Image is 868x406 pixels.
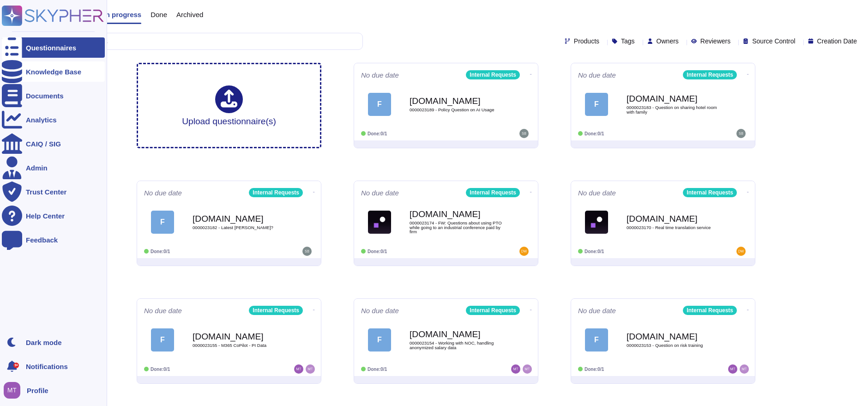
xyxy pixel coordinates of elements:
div: F [368,93,391,116]
a: Admin [2,158,105,178]
span: 0000023182 - Latest [PERSON_NAME]? [193,225,285,230]
span: No due date [361,189,399,196]
img: user [728,364,737,374]
b: [DOMAIN_NAME] [627,94,719,103]
span: Done: 0/1 [585,367,604,372]
span: Reviewers [700,38,730,44]
span: 0000023153 - Question on risk training [627,343,719,348]
span: Notifications [26,363,68,370]
span: 0000023154 - Working with NOC, handling anonymized salary data [410,341,502,350]
span: No due date [361,307,399,314]
div: Trust Center [26,188,66,195]
img: user [4,382,20,399]
span: Done: 0/1 [368,367,387,372]
img: Logo [585,211,608,234]
span: Done: 0/1 [585,249,604,254]
a: Trust Center [2,182,105,202]
img: user [294,364,303,374]
div: Admin [26,164,48,171]
b: [DOMAIN_NAME] [627,332,719,341]
span: No due date [578,307,616,314]
img: user [519,247,529,256]
span: In progress [103,11,141,18]
img: user [740,364,749,374]
span: Done: 0/1 [368,249,387,254]
span: Profile [27,387,48,394]
span: Done: 0/1 [151,367,170,372]
img: user [306,364,315,374]
span: No due date [144,189,182,196]
a: Feedback [2,230,105,250]
a: Analytics [2,109,105,130]
a: Documents [2,85,105,106]
span: Archived [176,11,203,18]
div: Help Center [26,212,65,219]
span: 0000023155 - M365 CoPilot - PI Data [193,343,285,348]
span: Done: 0/1 [151,249,170,254]
span: Done [151,11,167,18]
a: CAIQ / SIG [2,133,105,154]
span: No due date [361,72,399,79]
div: Knowledge Base [26,68,81,75]
div: Dark mode [26,339,62,346]
a: Knowledge Base [2,61,105,82]
img: Logo [368,211,391,234]
a: Help Center [2,206,105,226]
div: F [151,328,174,351]
div: Analytics [26,116,57,123]
img: user [302,247,312,256]
b: [DOMAIN_NAME] [193,332,285,341]
span: Owners [657,38,679,44]
span: Creation Date [817,38,857,44]
div: 9+ [13,363,19,368]
div: F [151,211,174,234]
div: Internal Requests [683,306,737,315]
button: user [2,380,27,400]
div: Internal Requests [249,188,303,197]
span: No due date [578,189,616,196]
div: Feedback [26,236,58,243]
span: 0000023189 - Policy Question on AI Usage [410,108,502,112]
span: Products [574,38,599,44]
div: F [585,328,608,351]
div: Upload questionnaire(s) [182,85,276,126]
div: Internal Requests [466,70,520,79]
span: No due date [578,72,616,79]
b: [DOMAIN_NAME] [410,210,502,218]
span: No due date [144,307,182,314]
b: [DOMAIN_NAME] [193,214,285,223]
div: F [585,93,608,116]
b: [DOMAIN_NAME] [410,330,502,339]
div: F [368,328,391,351]
span: Done: 0/1 [585,131,604,136]
img: user [511,364,520,374]
img: user [736,247,746,256]
div: CAIQ / SIG [26,140,61,147]
div: Documents [26,92,64,99]
div: Internal Requests [466,306,520,315]
div: Questionnaires [26,44,76,51]
a: Questionnaires [2,37,105,58]
div: Internal Requests [466,188,520,197]
input: Search by keywords [36,33,362,49]
div: Internal Requests [249,306,303,315]
span: 0000023174 - FW: Questions about using PTO while going to an industrial conference paid by firm [410,221,502,234]
span: Done: 0/1 [368,131,387,136]
img: user [736,129,746,138]
span: 0000023183 - Question on sharing hotel room with family [627,105,719,114]
b: [DOMAIN_NAME] [410,97,502,105]
div: Internal Requests [683,188,737,197]
img: user [519,129,529,138]
div: Internal Requests [683,70,737,79]
span: 0000023170 - Real time translation service [627,225,719,230]
img: user [523,364,532,374]
b: [DOMAIN_NAME] [627,214,719,223]
span: Tags [621,38,635,44]
span: Source Control [752,38,795,44]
